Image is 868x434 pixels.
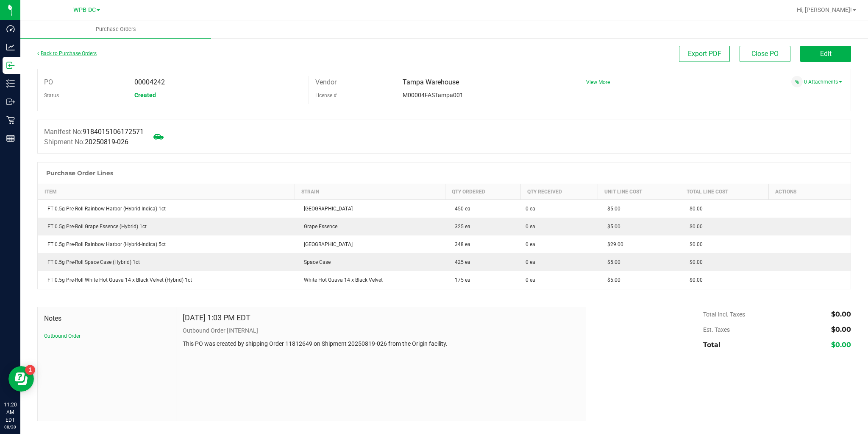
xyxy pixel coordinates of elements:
span: 348 ea [451,241,470,247]
span: 0 ea [526,276,535,284]
span: Grape Essence [300,224,337,230]
button: Close PO [740,46,790,62]
span: $0.00 [831,325,851,333]
span: Mark as not Arrived [150,128,167,145]
label: Vendor [315,76,337,89]
span: $0.00 [831,310,851,318]
label: Shipment No: [44,137,128,147]
span: 0 ea [526,223,535,230]
span: $0.00 [831,341,851,349]
th: Total Line Cost [680,184,768,200]
span: 0 ea [526,205,535,213]
inline-svg: Analytics [6,43,15,51]
span: Total [703,341,721,349]
p: 08/20 [4,424,17,430]
th: Strain [295,184,445,200]
a: Back to Purchase Orders [37,50,97,56]
span: $0.00 [685,206,703,212]
span: Export PDF [688,50,721,58]
span: Notes [44,314,170,324]
span: 9184015106172571 [83,128,144,136]
th: Qty Received [520,184,598,200]
span: Tampa Warehouse [403,78,459,86]
span: Edit [820,50,832,58]
div: FT 0.5g Pre-Roll Grape Essence (Hybrid) 1ct [43,223,290,230]
div: FT 0.5g Pre-Roll White Hot Guava 14 x Black Velvet (Hybrid) 1ct [43,276,290,284]
span: Est. Taxes [703,326,730,333]
inline-svg: Dashboard [6,25,15,33]
label: Manifest No: [44,127,144,137]
label: License # [315,89,337,102]
th: Item [38,184,295,200]
span: 0 ea [526,241,535,248]
span: WPB DC [73,6,96,14]
inline-svg: Retail [6,116,15,124]
span: [GEOGRAPHIC_DATA] [300,241,353,247]
a: Purchase Orders [20,20,211,38]
iframe: Resource center [8,366,34,392]
span: 175 ea [451,277,470,283]
button: Outbound Order [44,332,81,340]
h1: Purchase Order Lines [46,170,113,176]
span: Attach a document [791,76,803,87]
iframe: Resource center unread badge [25,365,35,375]
span: 325 ea [451,224,470,230]
span: $5.00 [603,259,620,265]
span: $5.00 [603,224,620,230]
inline-svg: Inventory [6,79,15,88]
span: $5.00 [603,206,620,212]
inline-svg: Outbound [6,98,15,106]
div: FT 0.5g Pre-Roll Rainbow Harbor (Hybrid-Indica) 5ct [43,241,290,248]
span: 0 ea [526,258,535,266]
span: $0.00 [685,241,703,247]
h4: [DATE] 1:03 PM EDT [183,314,250,322]
p: Outbound Order [INTERNAL] [183,326,579,335]
button: Edit [800,46,851,62]
p: This PO was created by shipping Order 11812649 on Shipment 20250819-026 from the Origin facility. [183,339,579,348]
span: $5.00 [603,277,620,283]
span: 20250819-026 [85,138,128,146]
span: $0.00 [685,224,703,230]
label: Status [44,89,59,102]
th: Qty Ordered [445,184,521,200]
a: View More [586,79,610,85]
th: Actions [768,184,851,200]
span: Created [134,92,156,98]
span: [GEOGRAPHIC_DATA] [300,206,353,212]
a: 0 Attachments [804,79,842,85]
button: Export PDF [679,46,730,62]
span: Purchase Orders [84,25,147,33]
inline-svg: Inbound [6,61,15,70]
span: $29.00 [603,241,623,247]
span: 450 ea [451,206,470,212]
span: Total Incl. Taxes [703,311,745,318]
span: 425 ea [451,259,470,265]
span: Space Case [300,259,331,265]
span: White Hot Guava 14 x Black Velvet [300,277,383,283]
span: $0.00 [685,259,703,265]
th: Unit Line Cost [598,184,680,200]
span: $0.00 [685,277,703,283]
div: FT 0.5g Pre-Roll Rainbow Harbor (Hybrid-Indica) 1ct [43,205,290,213]
label: PO [44,76,53,89]
span: Hi, [PERSON_NAME]! [797,6,852,13]
span: M00004FASTampa001 [403,92,463,98]
div: FT 0.5g Pre-Roll Space Case (Hybrid) 1ct [43,258,290,266]
inline-svg: Reports [6,134,15,143]
p: 11:20 AM EDT [4,401,17,424]
span: Close PO [751,50,779,58]
span: 00004242 [134,78,165,86]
